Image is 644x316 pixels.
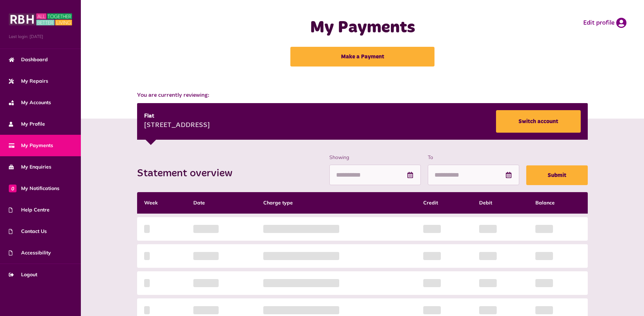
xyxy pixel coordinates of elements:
[9,56,48,63] span: Dashboard
[9,228,47,235] span: Contact Us
[9,142,53,149] span: My Payments
[9,249,51,257] span: Accessibility
[144,120,210,131] div: [STREET_ADDRESS]
[9,185,59,192] span: My Notifications
[9,12,72,26] img: MyRBH
[9,271,37,278] span: Logout
[9,184,17,192] span: 0
[290,47,434,67] a: Make a Payment
[137,91,588,100] span: You are currently reviewing:
[496,110,581,133] a: Switch account
[583,18,626,28] a: Edit profile
[9,33,72,40] span: Last login: [DATE]
[9,163,51,171] span: My Enquiries
[9,206,50,214] span: Help Centre
[144,112,210,120] div: Flat
[9,77,48,85] span: My Repairs
[9,99,51,106] span: My Accounts
[229,18,496,38] h1: My Payments
[9,120,45,128] span: My Profile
